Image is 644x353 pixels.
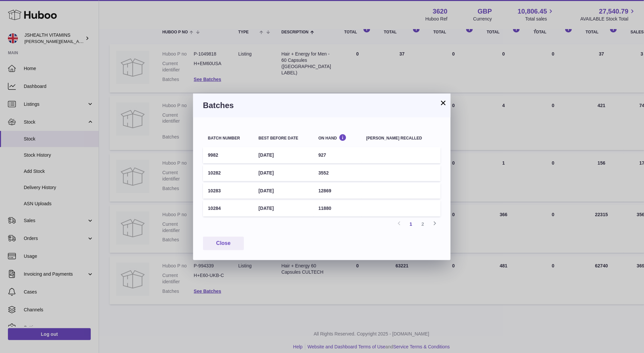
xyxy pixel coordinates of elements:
td: 9982 [203,147,254,163]
td: 12869 [314,183,361,199]
td: [DATE] [254,183,313,199]
td: 11880 [314,200,361,216]
a: 1 [405,218,417,230]
h3: Batches [203,100,441,111]
td: 10283 [203,183,254,199]
td: 10282 [203,165,254,181]
div: On Hand [319,134,356,140]
a: 2 [417,218,429,230]
div: [PERSON_NAME] recalled [366,136,436,140]
td: 927 [314,147,361,163]
button: Close [203,237,244,250]
div: Batch number [208,136,249,140]
button: × [439,99,447,107]
td: [DATE] [254,200,313,216]
td: 10284 [203,200,254,216]
td: [DATE] [254,147,313,163]
td: [DATE] [254,165,313,181]
div: Best before date [258,136,308,140]
td: 3552 [314,165,361,181]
